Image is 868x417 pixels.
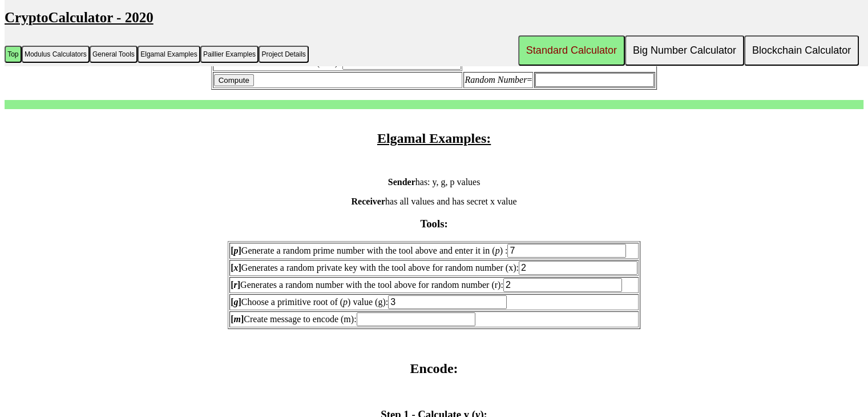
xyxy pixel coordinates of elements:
[5,197,863,207] p: has all values and has secret x value
[233,297,238,307] i: g
[5,218,863,230] h3: Tools:
[231,280,240,290] b: [ ]
[231,297,241,307] b: [ ]
[5,46,22,63] button: Top
[388,177,415,187] b: Sender
[22,46,90,63] button: Modulus Calculators
[231,246,241,255] b: [ ]
[233,263,238,272] i: x
[231,314,244,324] b: [ ]
[5,10,154,25] u: CryptoCalculator - 2020
[503,278,622,292] input: [r]Generates a random number with the tool above for random number (r):
[377,131,491,146] u: Elgamal Examples:
[744,35,859,66] button: Blockchain Calculator
[343,297,348,307] i: p
[519,261,637,275] input: [x]Generates a random private key with the tool above for random number (x):
[465,75,527,85] i: Random Number
[233,280,237,290] i: r
[231,263,637,272] label: Generates a random private key with the tool above for random number (x):
[231,280,622,290] label: Generates a random number with the tool above for random number (r):
[5,177,863,187] p: has: y, g, p values
[357,312,475,326] input: [m]Create message to encode (m):
[200,46,259,63] button: Paillier Examples
[231,314,475,324] label: Create message to encode (m):
[231,297,507,307] label: Choose a primitive root of ( ) value (g):
[233,246,238,255] i: p
[259,46,309,63] button: Project Details
[465,75,532,85] label: =
[351,197,385,206] b: Receiver
[233,314,240,324] i: m
[495,246,500,255] i: p
[388,295,507,309] input: [g]Choose a primitive root of (p) value (g):
[507,244,626,258] input: [p]Generate a random prime number with the tool above and enter it in (p) :
[138,46,200,63] button: Elgamal Examples
[214,74,254,86] input: Compute
[231,263,241,272] b: [ ]
[90,46,138,63] button: General Tools
[625,35,744,66] button: Big Number Calculator
[231,246,626,255] label: Generate a random prime number with the tool above and enter it in ( ) :
[5,361,863,376] h2: Encode:
[518,35,625,66] button: Standard Calculator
